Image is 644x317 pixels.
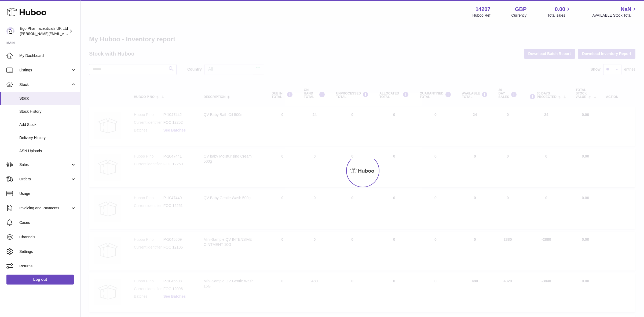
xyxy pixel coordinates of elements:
[19,148,76,154] span: ASN Uploads
[6,275,74,284] a: Log out
[19,135,76,140] span: Delivery History
[19,235,76,240] span: Channels
[592,6,638,18] a: NaN AVAILABLE Stock Total
[475,6,491,13] strong: 14207
[19,206,71,211] span: Invoicing and Payments
[515,6,526,13] strong: GBP
[555,6,565,13] span: 0.00
[19,264,76,269] span: Returns
[511,13,527,18] div: Currency
[473,13,491,18] div: Huboo Ref
[19,122,76,127] span: Add Stock
[621,6,631,13] span: NaN
[6,27,14,35] img: jane.bates@egopharm.com
[547,13,571,18] span: Total sales
[19,96,76,101] span: Stock
[592,13,638,18] span: AVAILABLE Stock Total
[19,68,71,73] span: Listings
[20,26,68,36] div: Ego Pharmaceuticals UK Ltd
[19,162,71,167] span: Sales
[19,191,76,196] span: Usage
[19,109,76,114] span: Stock History
[19,53,76,58] span: My Dashboard
[547,6,571,18] a: 0.00 Total sales
[19,220,76,225] span: Cases
[19,82,71,87] span: Stock
[19,249,76,254] span: Settings
[19,177,71,182] span: Orders
[20,31,136,36] span: [PERSON_NAME][EMAIL_ADDRESS][PERSON_NAME][DOMAIN_NAME]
